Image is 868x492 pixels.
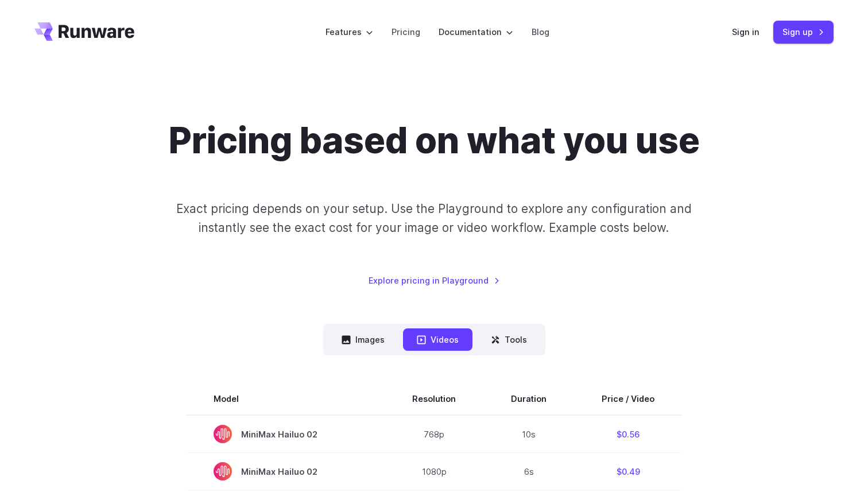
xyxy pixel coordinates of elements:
th: Model [186,383,385,415]
a: Sign up [773,21,834,43]
th: Duration [483,383,574,415]
button: Tools [477,328,541,351]
span: MiniMax Hailuo 02 [214,425,357,443]
td: 768p [385,415,483,453]
p: Exact pricing depends on your setup. Use the Playground to explore any configuration and instantl... [154,199,714,238]
label: Documentation [439,25,513,38]
span: MiniMax Hailuo 02 [214,462,357,481]
label: Features [325,25,373,38]
th: Price / Video [574,383,682,415]
td: 10s [483,415,574,453]
h1: Pricing based on what you use [169,119,700,162]
button: Images [328,328,398,351]
a: Pricing [392,25,420,38]
a: Explore pricing in Playground [369,274,500,287]
th: Resolution [385,383,483,415]
a: Blog [532,25,549,38]
td: $0.49 [574,453,682,490]
td: $0.56 [574,415,682,453]
button: Videos [403,328,472,351]
a: Go to / [34,22,134,41]
td: 1080p [385,453,483,490]
td: 6s [483,453,574,490]
a: Sign in [732,25,759,38]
